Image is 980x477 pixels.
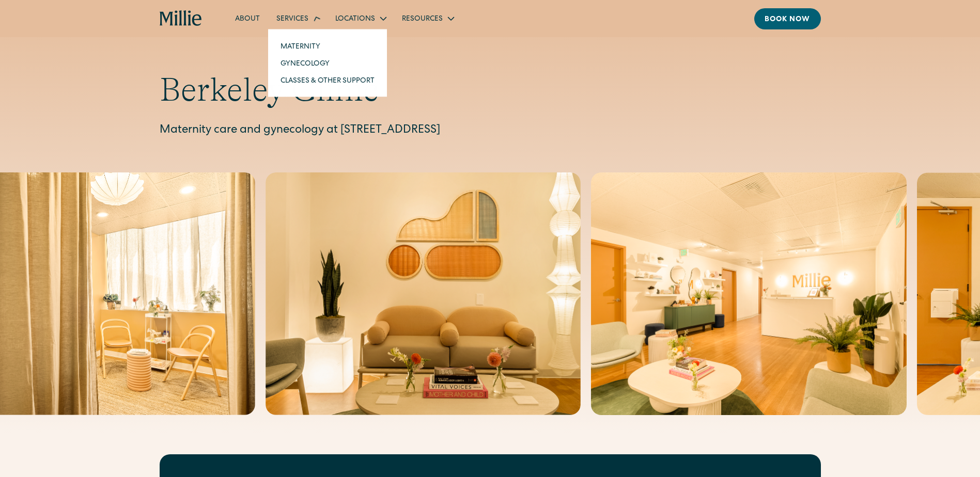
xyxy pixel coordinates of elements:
a: Book now [754,8,821,29]
p: Maternity care and gynecology at [STREET_ADDRESS] [160,122,821,139]
div: Resources [394,10,461,27]
div: Locations [327,10,394,27]
div: Services [276,14,308,25]
a: About [227,10,268,27]
a: Maternity [272,38,383,55]
div: Locations [335,14,375,25]
a: Gynecology [272,55,383,72]
a: Classes & Other Support [272,72,383,89]
nav: Services [268,29,387,97]
div: Book now [765,14,811,25]
div: Resources [402,14,443,25]
a: home [160,10,203,27]
h1: Berkeley Clinic [160,70,821,110]
div: Services [268,10,327,27]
